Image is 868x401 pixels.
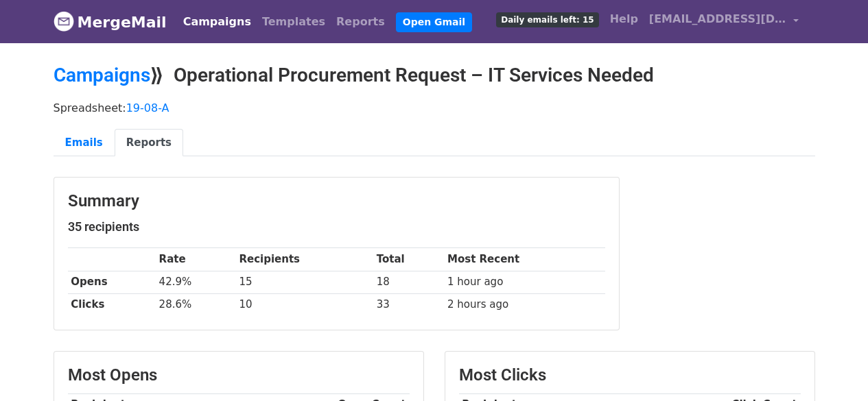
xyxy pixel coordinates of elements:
[605,5,644,33] a: Help
[68,271,156,293] th: Opens
[126,101,169,114] a: 19-08-A
[644,5,804,38] a: [EMAIL_ADDRESS][DOMAIN_NAME]
[54,11,74,32] img: MergeMail logo
[236,248,373,271] th: Recipients
[68,365,410,385] h3: Most Opens
[373,248,444,271] th: Total
[115,129,183,157] a: Reports
[54,101,815,115] p: Spreadsheet:
[496,12,598,27] span: Daily emails left: 15
[156,271,236,293] td: 42.9%
[444,293,605,316] td: 2 hours ago
[68,293,156,316] th: Clicks
[54,64,150,86] a: Campaigns
[54,8,167,36] a: MergeMail
[396,12,472,32] a: Open Gmail
[68,219,605,234] h5: 35 recipients
[236,293,373,316] td: 10
[444,271,605,293] td: 1 hour ago
[68,191,605,211] h3: Summary
[156,293,236,316] td: 28.6%
[54,64,815,87] h2: ⟫ Operational Procurement Request – IT Services Needed
[156,248,236,271] th: Rate
[459,365,801,385] h3: Most Clicks
[54,129,115,157] a: Emails
[236,271,373,293] td: 15
[373,271,444,293] td: 18
[178,8,257,36] a: Campaigns
[444,248,605,271] th: Most Recent
[491,5,604,33] a: Daily emails left: 15
[649,11,786,27] span: [EMAIL_ADDRESS][DOMAIN_NAME]
[373,293,444,316] td: 33
[257,8,331,36] a: Templates
[331,8,390,36] a: Reports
